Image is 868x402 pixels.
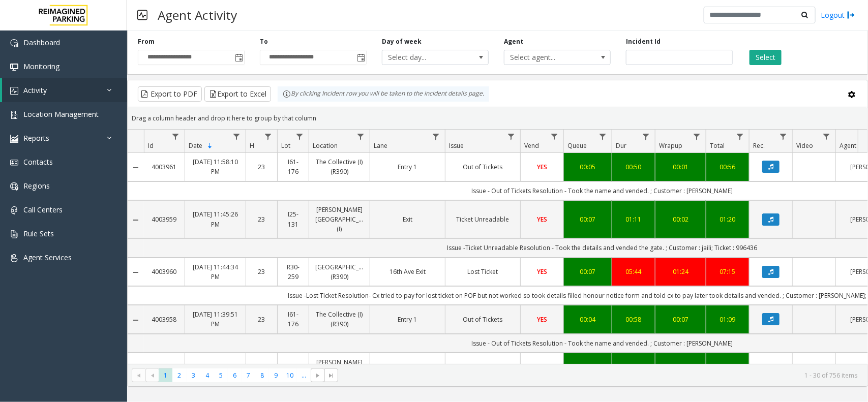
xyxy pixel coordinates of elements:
[820,130,833,143] a: Video Filter Menu
[255,368,269,382] span: Page 8
[524,141,539,150] span: Vend
[252,162,271,172] a: 23
[10,254,18,262] img: 'icon'
[10,182,18,191] img: 'icon'
[2,78,127,102] a: Activity
[710,141,725,150] span: Total
[355,50,366,65] span: Toggle popup
[128,316,144,324] a: Collapse Details
[847,10,855,20] img: logout
[10,87,18,95] img: 'icon'
[344,371,857,380] kendo-pager-info: 1 - 30 of 756 items
[662,214,700,224] a: 00:02
[148,141,154,150] span: Id
[150,315,178,324] a: 4003958
[313,141,338,150] span: Location
[206,142,214,150] span: Sortable
[138,86,202,102] button: Export to PDF
[618,162,649,172] a: 00:50
[354,130,368,143] a: Location Filter Menu
[712,214,743,224] div: 01:20
[527,315,557,324] a: YES
[137,3,147,27] img: pageIcon
[690,130,704,143] a: Wrapup Filter Menu
[712,267,743,276] div: 07:15
[252,267,271,276] a: 23
[230,130,244,143] a: Date Filter Menu
[153,3,242,27] h3: Agent Activity
[191,362,240,381] a: [DATE] 11:37:33 PM
[753,141,765,150] span: Rec.
[23,38,60,47] span: Dashboard
[284,262,303,282] a: R30-259
[537,163,547,171] span: YES
[128,164,144,172] a: Collapse Details
[200,368,214,382] span: Page 4
[712,315,743,324] a: 01:09
[452,214,514,224] a: Ticket Unreadable
[662,267,700,276] div: 01:24
[616,141,626,150] span: Dur
[23,229,54,238] span: Rule Sets
[618,315,649,324] a: 00:58
[250,141,254,150] span: H
[138,37,155,46] label: From
[570,315,606,324] a: 00:04
[327,372,336,380] span: Go to the last page
[537,215,547,224] span: YES
[10,111,18,119] img: 'icon'
[150,214,178,224] a: 4003959
[662,315,700,324] a: 00:07
[297,368,311,382] span: Page 11
[733,130,747,143] a: Total Filter Menu
[128,130,867,364] div: Data table
[284,362,303,381] a: I25-131
[169,130,183,143] a: Id Filter Menu
[23,205,63,214] span: Call Centers
[662,162,700,172] a: 00:01
[570,162,606,172] div: 00:05
[596,130,610,143] a: Queue Filter Menu
[214,368,228,382] span: Page 5
[821,10,855,20] a: Logout
[228,368,242,382] span: Page 6
[187,368,200,382] span: Page 3
[150,267,178,276] a: 4003960
[204,86,271,102] button: Export to Excel
[840,141,856,150] span: Agent
[452,162,514,172] a: Out of Tickets
[23,61,59,71] span: Monitoring
[23,253,72,262] span: Agent Services
[567,141,587,150] span: Queue
[618,214,649,224] a: 01:11
[618,267,649,276] a: 05:44
[10,135,18,143] img: 'icon'
[796,141,813,150] span: Video
[376,315,439,324] a: Entry 1
[128,268,144,276] a: Collapse Details
[191,262,240,282] a: [DATE] 11:44:34 PM
[283,90,291,98] img: infoIcon.svg
[527,267,557,276] a: YES
[191,157,240,176] a: [DATE] 11:58:10 PM
[128,109,867,127] div: Drag a column header and drop it here to group by that column
[659,141,682,150] span: Wrapup
[252,214,271,224] a: 23
[712,162,743,172] div: 00:56
[548,130,561,143] a: Vend Filter Menu
[527,162,557,172] a: YES
[504,130,518,143] a: Issue Filter Menu
[570,214,606,224] a: 00:07
[570,267,606,276] a: 00:07
[284,310,303,329] a: I61-176
[189,141,202,150] span: Date
[382,37,422,46] label: Day of week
